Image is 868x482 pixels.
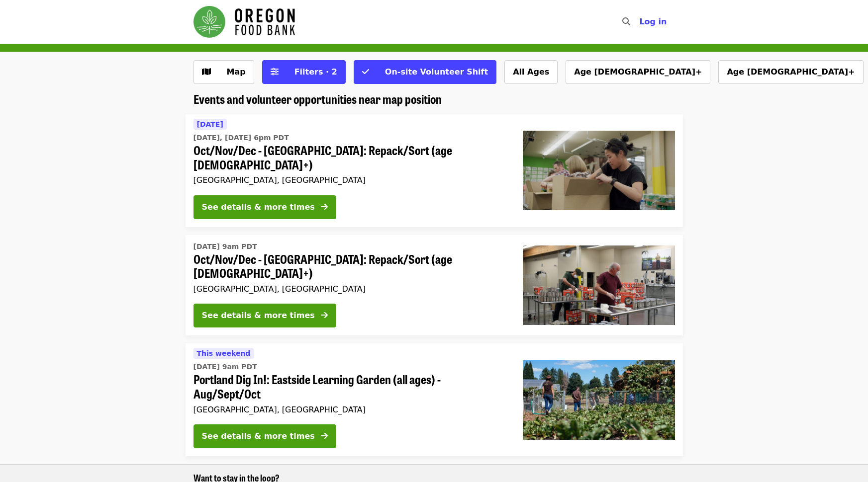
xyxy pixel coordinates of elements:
[193,362,257,372] time: [DATE] 9am PDT
[227,67,246,77] span: Map
[504,60,558,84] button: All Ages
[193,195,336,219] button: See details & more times
[186,343,683,456] a: See details for "Portland Dig In!: Eastside Learning Garden (all ages) - Aug/Sept/Oct"
[354,60,496,84] button: On-site Volunteer Shift
[193,252,507,281] span: Oct/Nov/Dec - [GEOGRAPHIC_DATA]: Repack/Sort (age [DEMOGRAPHIC_DATA]+)
[321,431,328,441] i: arrow-right icon
[362,67,369,77] i: check icon
[186,235,683,336] a: See details for "Oct/Nov/Dec - Portland: Repack/Sort (age 16+)"
[193,60,254,84] button: Show map view
[202,430,315,442] div: See details & more times
[566,60,710,84] button: Age [DEMOGRAPHIC_DATA]+
[523,360,675,440] img: Portland Dig In!: Eastside Learning Garden (all ages) - Aug/Sept/Oct organized by Oregon Food Bank
[197,349,251,357] span: This weekend
[202,67,211,77] i: map icon
[197,120,223,128] span: [DATE]
[385,67,488,77] span: On-site Volunteer Shift
[636,10,644,34] input: Search
[321,202,328,212] i: arrow-right icon
[523,131,675,210] img: Oct/Nov/Dec - Portland: Repack/Sort (age 8+) organized by Oregon Food Bank
[631,12,675,32] button: Log in
[193,143,507,172] span: Oct/Nov/Dec - [GEOGRAPHIC_DATA]: Repack/Sort (age [DEMOGRAPHIC_DATA]+)
[202,201,315,213] div: See details & more times
[718,60,863,84] button: Age [DEMOGRAPHIC_DATA]+
[321,311,328,320] i: arrow-right icon
[271,67,279,77] i: sliders-h icon
[193,6,295,38] img: Oregon Food Bank - Home
[193,133,289,143] time: [DATE], [DATE] 6pm PDT
[622,17,630,26] i: search icon
[639,17,667,26] span: Log in
[193,284,507,294] div: [GEOGRAPHIC_DATA], [GEOGRAPHIC_DATA]
[193,175,507,185] div: [GEOGRAPHIC_DATA], [GEOGRAPHIC_DATA]
[262,60,346,84] button: Filters (2 selected)
[193,241,257,252] time: [DATE] 9am PDT
[193,90,442,107] span: Events and volunteer opportunities near map position
[193,424,336,448] button: See details & more times
[202,310,315,321] div: See details & more times
[523,245,675,325] img: Oct/Nov/Dec - Portland: Repack/Sort (age 16+) organized by Oregon Food Bank
[193,405,507,414] div: [GEOGRAPHIC_DATA], [GEOGRAPHIC_DATA]
[294,67,337,77] span: Filters · 2
[193,304,336,327] button: See details & more times
[193,372,507,401] span: Portland Dig In!: Eastside Learning Garden (all ages) - Aug/Sept/Oct
[186,114,683,227] a: See details for "Oct/Nov/Dec - Portland: Repack/Sort (age 8+)"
